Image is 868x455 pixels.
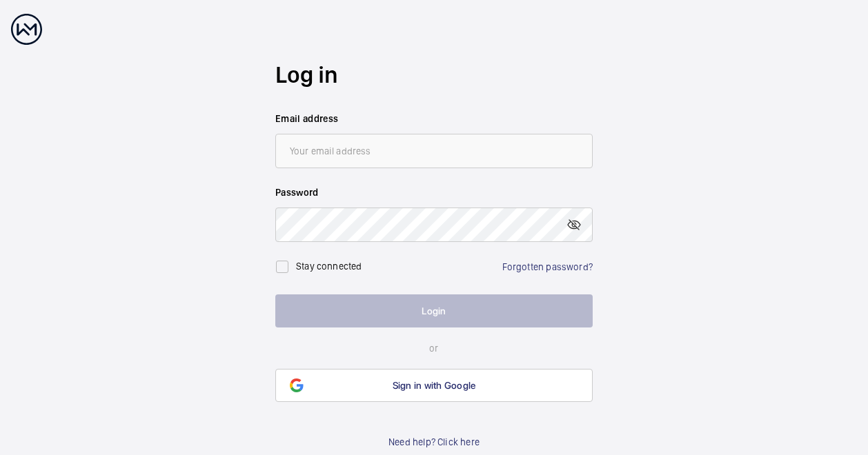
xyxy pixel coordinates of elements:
button: Login [275,294,593,327]
h2: Log in [275,59,593,91]
a: Forgotten password? [502,261,593,272]
input: Your email address [275,134,593,168]
label: Stay connected [296,261,362,272]
label: Email address [275,112,593,125]
a: Need help? Click here [388,435,480,449]
span: Sign in with Google [393,380,476,391]
p: or [275,341,593,355]
label: Password [275,185,593,199]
